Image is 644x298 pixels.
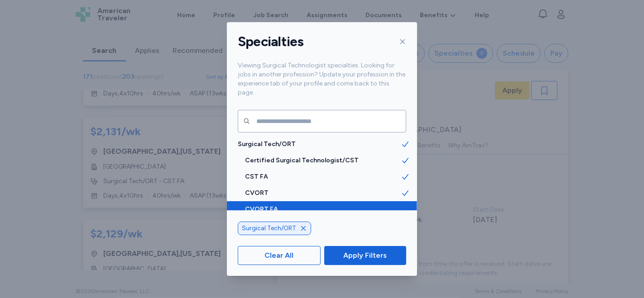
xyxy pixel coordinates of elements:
span: Apply Filters [343,250,387,261]
span: CVORT [245,189,401,198]
button: Clear All [238,246,321,265]
span: Surgical Tech/ORT [242,224,296,233]
button: Apply Filters [324,246,406,265]
span: CST FA [245,172,401,181]
span: Surgical Tech/ORT [238,140,401,149]
span: Clear All [264,250,293,261]
span: Certified Surgical Technologist/CST [245,156,401,165]
span: CVORT FA [245,205,401,214]
h1: Specialties [238,33,304,50]
div: Viewing Surgical Technologist specialties. Looking for jobs in another profession? Update your pr... [227,61,417,108]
